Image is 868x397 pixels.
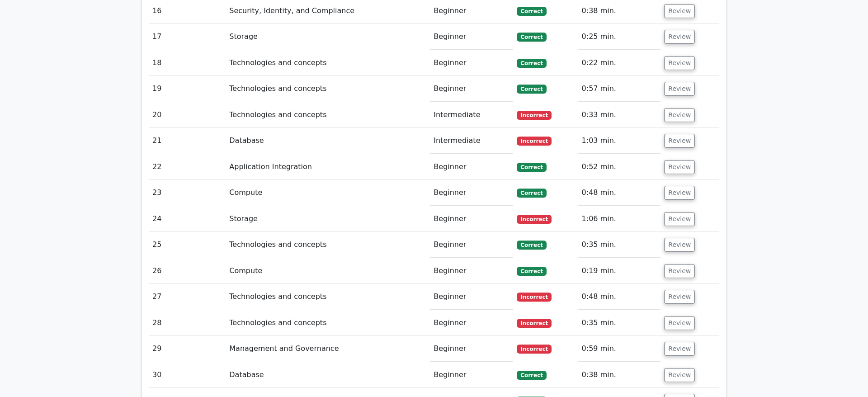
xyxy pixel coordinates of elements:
[430,310,513,336] td: Beginner
[226,76,430,102] td: Technologies and concepts
[517,215,552,224] span: Incorrect
[578,310,661,336] td: 0:35 min.
[430,24,513,50] td: Beginner
[517,163,546,172] span: Correct
[517,111,552,120] span: Incorrect
[664,212,695,226] button: Review
[578,336,661,362] td: 0:59 min.
[226,362,430,388] td: Database
[578,206,661,232] td: 1:06 min.
[430,102,513,128] td: Intermediate
[517,7,546,16] span: Correct
[664,368,695,382] button: Review
[578,258,661,284] td: 0:19 min.
[149,180,226,206] td: 23
[430,128,513,154] td: Intermediate
[517,241,546,250] span: Correct
[149,310,226,336] td: 28
[149,24,226,50] td: 17
[430,180,513,206] td: Beginner
[664,290,695,304] button: Review
[664,4,695,18] button: Review
[149,362,226,388] td: 30
[226,128,430,154] td: Database
[664,82,695,96] button: Review
[226,232,430,258] td: Technologies and concepts
[226,154,430,180] td: Application Integration
[226,180,430,206] td: Compute
[578,154,661,180] td: 0:52 min.
[517,293,552,302] span: Incorrect
[664,342,695,356] button: Review
[578,24,661,50] td: 0:25 min.
[149,76,226,102] td: 19
[517,371,546,380] span: Correct
[149,50,226,76] td: 18
[664,134,695,148] button: Review
[664,30,695,44] button: Review
[149,284,226,310] td: 27
[664,264,695,278] button: Review
[226,24,430,50] td: Storage
[149,154,226,180] td: 22
[517,137,552,146] span: Incorrect
[430,258,513,284] td: Beginner
[430,154,513,180] td: Beginner
[149,232,226,258] td: 25
[517,59,546,68] span: Correct
[578,232,661,258] td: 0:35 min.
[226,310,430,336] td: Technologies and concepts
[149,336,226,362] td: 29
[226,284,430,310] td: Technologies and concepts
[578,362,661,388] td: 0:38 min.
[226,50,430,76] td: Technologies and concepts
[430,76,513,102] td: Beginner
[578,50,661,76] td: 0:22 min.
[578,102,661,128] td: 0:33 min.
[517,33,546,42] span: Correct
[664,238,695,252] button: Review
[517,189,546,198] span: Correct
[430,336,513,362] td: Beginner
[149,258,226,284] td: 26
[517,345,552,354] span: Incorrect
[226,206,430,232] td: Storage
[430,284,513,310] td: Beginner
[664,160,695,174] button: Review
[430,362,513,388] td: Beginner
[517,319,552,328] span: Incorrect
[664,56,695,70] button: Review
[517,85,546,94] span: Correct
[226,336,430,362] td: Management and Governance
[578,76,661,102] td: 0:57 min.
[149,128,226,154] td: 21
[578,284,661,310] td: 0:48 min.
[664,108,695,122] button: Review
[226,258,430,284] td: Compute
[664,316,695,330] button: Review
[149,102,226,128] td: 20
[578,180,661,206] td: 0:48 min.
[664,186,695,200] button: Review
[517,267,546,276] span: Correct
[226,102,430,128] td: Technologies and concepts
[430,206,513,232] td: Beginner
[430,232,513,258] td: Beginner
[430,50,513,76] td: Beginner
[149,206,226,232] td: 24
[578,128,661,154] td: 1:03 min.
